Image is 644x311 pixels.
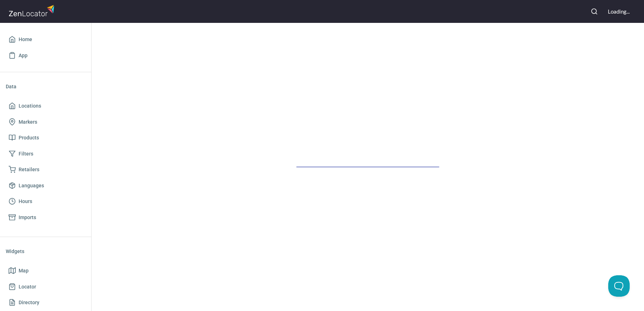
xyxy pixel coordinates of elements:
[9,3,57,18] img: zenlocator
[6,130,86,146] a: Products
[6,98,86,114] a: Locations
[19,102,41,110] span: Locations
[19,35,32,44] span: Home
[6,263,86,279] a: Map
[6,48,86,64] a: App
[19,266,29,275] span: Map
[19,165,39,174] span: Retailers
[6,193,86,209] a: Hours
[19,197,32,206] span: Hours
[586,4,602,19] button: Search
[6,279,86,295] a: Locator
[19,213,36,222] span: Imports
[6,114,86,130] a: Markers
[19,298,39,307] span: Directory
[19,133,39,142] span: Products
[6,295,86,311] a: Directory
[19,51,28,60] span: App
[19,118,37,127] span: Markers
[6,146,86,162] a: Filters
[6,209,86,226] a: Imports
[6,178,86,194] a: Languages
[6,162,86,178] a: Retailers
[19,282,36,291] span: Locator
[608,275,630,297] iframe: Toggle Customer Support
[608,8,630,15] div: Loading...
[19,149,33,158] span: Filters
[6,243,86,260] li: Widgets
[19,181,44,190] span: Languages
[6,78,86,95] li: Data
[6,31,86,48] a: Home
